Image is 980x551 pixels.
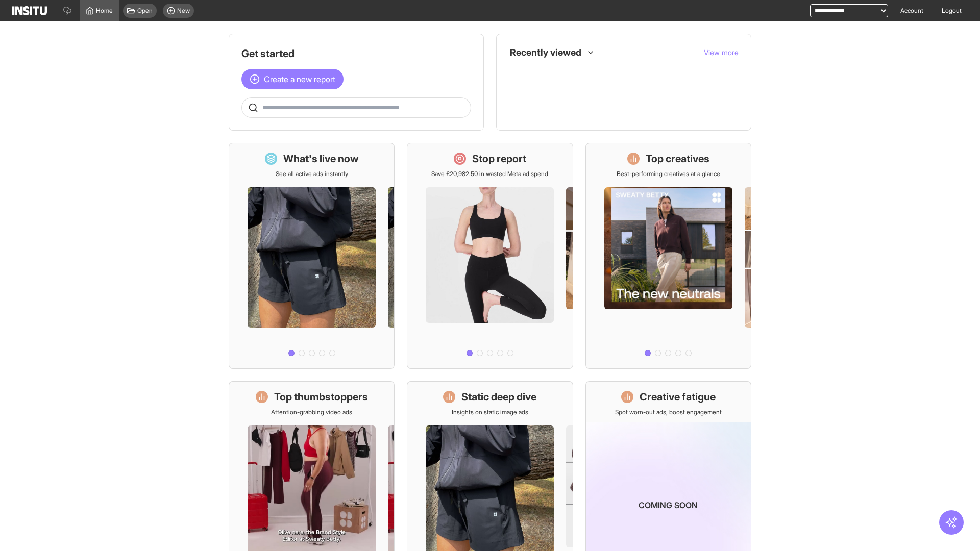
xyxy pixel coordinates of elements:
h1: Stop report [472,152,526,166]
h1: Top creatives [646,152,709,166]
h1: Get started [241,46,471,61]
span: New [177,7,190,15]
p: Insights on static image ads [452,408,528,416]
span: Open [137,7,153,15]
span: Create a new report [264,73,335,85]
span: View more [704,48,739,57]
p: See all active ads instantly [276,170,348,178]
p: Best-performing creatives at a glance [617,170,720,178]
a: What's live nowSee all active ads instantly [229,143,395,369]
p: Save £20,982.50 in wasted Meta ad spend [431,170,548,178]
h1: Static deep dive [461,390,536,404]
button: View more [704,47,739,58]
p: Attention-grabbing video ads [271,408,352,416]
img: Logo [12,6,47,15]
span: Placements [531,69,730,77]
span: Placements [531,69,563,77]
div: Insights [513,67,525,79]
h1: What's live now [283,152,359,166]
a: Stop reportSave £20,982.50 in wasted Meta ad spend [407,143,573,369]
button: Create a new report [241,69,344,89]
h1: Top thumbstoppers [274,390,368,404]
a: Top creativesBest-performing creatives at a glance [585,143,751,369]
span: Home [96,7,113,15]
